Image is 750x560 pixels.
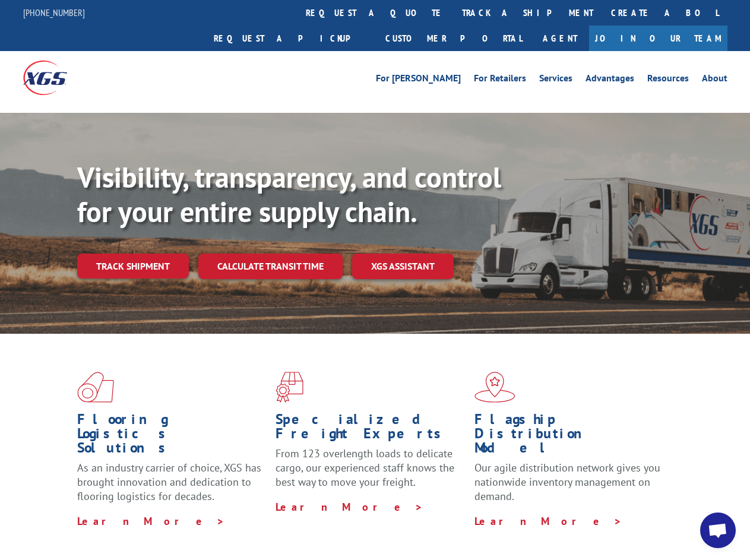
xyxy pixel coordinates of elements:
[586,74,634,87] a: Advantages
[376,26,531,51] a: Customer Portal
[77,461,261,503] span: As an industry carrier of choice, XGS has brought innovation and dedication to flooring logistics...
[276,372,303,403] img: xgs-icon-focused-on-flooring-red
[702,74,727,87] a: About
[474,514,622,528] a: Learn More >
[474,412,664,461] h1: Flagship Distribution Model
[198,254,343,279] a: Calculate transit time
[276,412,465,447] h1: Specialized Freight Experts
[531,26,589,51] a: Agent
[77,514,225,528] a: Learn More >
[77,412,267,461] h1: Flooring Logistics Solutions
[474,461,660,503] span: Our agile distribution network gives you nationwide inventory management on demand.
[589,26,727,51] a: Join Our Team
[276,500,423,514] a: Learn More >
[539,74,572,87] a: Services
[276,447,465,499] p: From 123 overlength loads to delicate cargo, our experienced staff knows the best way to move you...
[474,74,526,87] a: For Retailers
[205,26,376,51] a: Request a pickup
[77,159,501,230] b: Visibility, transparency, and control for your entire supply chain.
[474,372,515,403] img: xgs-icon-flagship-distribution-model-red
[376,74,461,87] a: For [PERSON_NAME]
[77,372,114,403] img: xgs-icon-total-supply-chain-intelligence-red
[352,254,454,279] a: XGS ASSISTANT
[23,7,85,18] a: [PHONE_NUMBER]
[647,74,689,87] a: Resources
[700,512,736,548] a: Open chat
[77,254,189,279] a: Track shipment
